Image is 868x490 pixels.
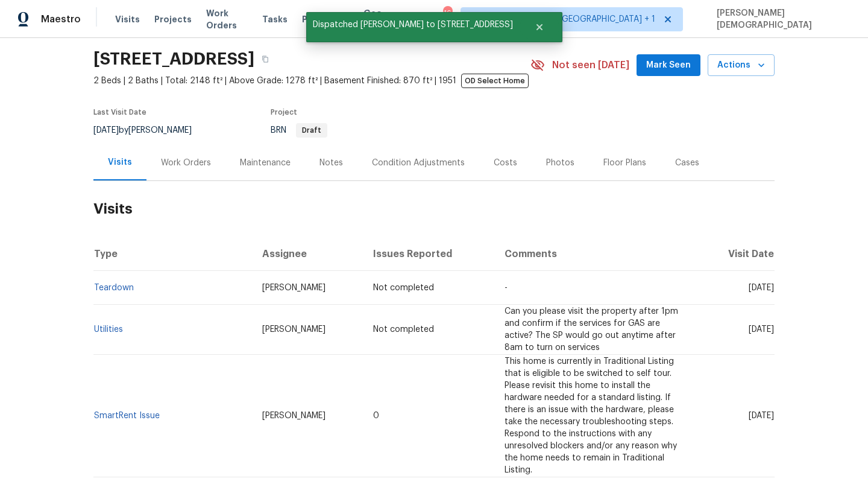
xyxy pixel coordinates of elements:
[373,412,379,420] span: 0
[271,109,297,116] span: Project
[262,412,325,420] span: [PERSON_NAME]
[372,157,465,169] div: Condition Adjustments
[262,284,325,292] span: [PERSON_NAME]
[319,157,343,169] div: Notes
[495,237,699,271] th: Comments
[603,157,646,169] div: Floor Plans
[41,13,81,25] span: Maestro
[93,126,119,135] span: [DATE]
[262,15,288,24] span: Tasks
[505,284,508,292] span: -
[494,157,517,169] div: Costs
[94,284,134,292] a: Teardown
[505,357,677,474] span: This home is currently in Traditional Listing that is eligible to be switched to self tour. Pleas...
[443,7,451,19] div: 16
[115,13,140,25] span: Visits
[93,123,206,138] div: by [PERSON_NAME]
[520,15,559,39] button: Close
[93,53,254,65] h2: [STREET_ADDRESS]
[363,7,423,31] span: Geo Assignments
[373,325,434,334] span: Not completed
[699,237,775,271] th: Visit Date
[93,181,775,237] h2: Visits
[373,284,434,292] span: Not completed
[471,13,655,25] span: [GEOGRAPHIC_DATA], [GEOGRAPHIC_DATA] + 1
[306,12,520,37] span: Dispatched [PERSON_NAME] to [STREET_ADDRESS]
[552,59,629,71] span: Not seen [DATE]
[749,325,774,334] span: [DATE]
[161,157,211,169] div: Work Orders
[93,237,253,271] th: Type
[154,13,192,25] span: Projects
[94,412,160,420] a: SmartRent Issue
[93,75,530,87] span: 2 Beds | 2 Baths | Total: 2148 ft² | Above Grade: 1278 ft² | Basement Finished: 870 ft² | 1951
[254,48,276,70] button: Copy Address
[461,74,529,88] span: OD Select Home
[749,412,774,420] span: [DATE]
[297,127,326,134] span: Draft
[637,54,700,77] button: Mark Seen
[206,7,248,31] span: Work Orders
[93,109,146,116] span: Last Visit Date
[262,325,325,334] span: [PERSON_NAME]
[708,54,775,77] button: Actions
[94,325,123,334] a: Utilities
[675,157,699,169] div: Cases
[505,307,678,352] span: Can you please visit the property after 1pm and confirm if the services for GAS are active? The S...
[108,156,132,168] div: Visits
[546,157,574,169] div: Photos
[712,7,850,31] span: [PERSON_NAME][DEMOGRAPHIC_DATA]
[363,237,495,271] th: Issues Reported
[717,58,765,73] span: Actions
[302,13,349,25] span: Properties
[240,157,291,169] div: Maintenance
[271,126,327,135] span: BRN
[749,284,774,292] span: [DATE]
[253,237,363,271] th: Assignee
[646,58,691,73] span: Mark Seen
